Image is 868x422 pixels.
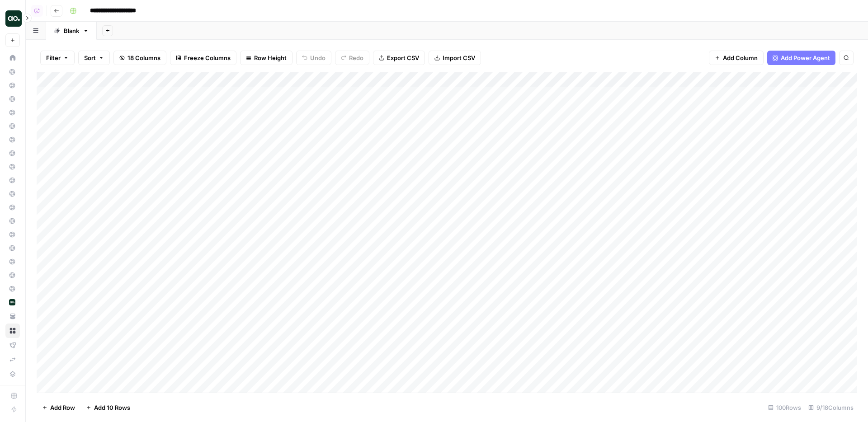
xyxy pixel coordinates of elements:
button: 18 Columns [113,51,166,65]
a: Data Library [5,367,20,381]
div: Blank [64,26,79,35]
button: Undo [296,51,331,65]
button: Add Row [37,400,80,415]
button: Export CSV [373,51,425,65]
button: Redo [335,51,369,65]
span: Add Power Agent [781,53,830,62]
img: AirOps Logo [5,10,22,27]
button: Add 10 Rows [80,400,136,415]
a: Home [5,51,20,65]
span: Freeze Columns [184,53,231,62]
button: Add Power Agent [767,51,835,65]
span: Add Row [50,403,75,412]
button: Filter [40,51,75,65]
span: Export CSV [387,53,419,62]
button: Add Column [709,51,764,65]
span: Redo [349,53,363,62]
span: Add 10 Rows [94,403,130,412]
a: Syncs [5,352,20,367]
span: Row Height [254,53,287,62]
img: yjux4x3lwinlft1ym4yif8lrli78 [9,299,15,305]
span: Add Column [723,53,758,62]
a: Your Data [5,309,20,324]
button: Freeze Columns [170,51,236,65]
span: 18 Columns [127,53,160,62]
button: Row Height [240,51,292,65]
button: Sort [78,51,110,65]
button: Workspace: AirOps [5,7,20,30]
div: 9/18 Columns [805,400,857,415]
a: Flightpath [5,338,20,352]
a: Browse [5,324,20,338]
span: Undo [310,53,325,62]
span: Filter [46,53,61,62]
a: Blank [46,22,97,40]
span: Sort [84,53,96,62]
span: Import CSV [443,53,475,62]
button: Import CSV [429,51,481,65]
div: 100 Rows [764,400,805,415]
